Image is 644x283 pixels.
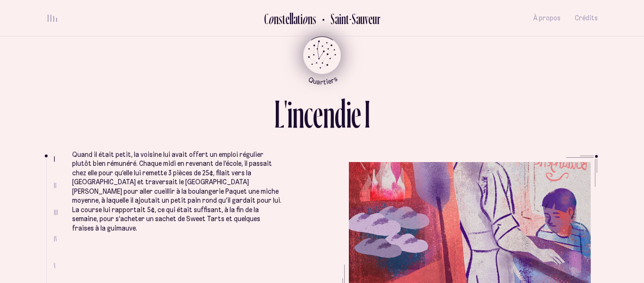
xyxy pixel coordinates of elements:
[268,11,274,26] div: o
[346,94,351,134] div: i
[308,11,313,26] div: n
[54,181,57,189] span: II
[54,208,58,216] span: III
[293,11,297,26] div: a
[274,11,279,26] div: n
[72,150,283,233] p: Quand il était petit, la voisine lui avait offert un emploi régulier plutôt bien rémunéré. Chaque...
[46,13,58,23] button: volume audio
[54,235,58,243] span: IV
[292,94,304,134] div: n
[54,155,55,163] span: I
[307,74,339,86] tspan: Quartiers
[313,11,316,26] div: s
[302,11,308,26] div: o
[297,11,300,26] div: t
[284,94,287,134] div: '
[304,94,313,134] div: c
[287,94,292,134] div: i
[300,11,303,26] div: i
[316,10,380,26] button: Retour au Quartier
[274,94,284,134] div: L
[285,11,289,26] div: e
[351,94,361,134] div: e
[54,262,56,270] span: V
[533,14,561,22] span: À propos
[364,94,370,134] div: I
[295,36,350,85] button: Retour au menu principal
[279,11,282,26] div: s
[289,11,291,26] div: l
[291,11,293,26] div: l
[335,94,346,134] div: d
[323,94,335,134] div: n
[533,7,561,29] button: À propos
[313,94,323,134] div: e
[575,14,598,22] span: Crédits
[575,7,598,29] button: Crédits
[264,11,268,26] div: C
[323,11,380,26] h2: Saint-Sauveur
[282,11,285,26] div: t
